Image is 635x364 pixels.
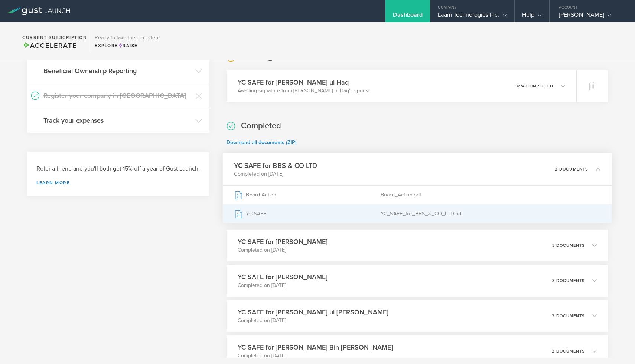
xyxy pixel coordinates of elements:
[95,35,160,40] h3: Ready to take the next step?
[22,42,76,50] span: Accelerate
[234,161,317,171] h3: YC SAFE for BBS & CO LTD
[559,11,622,22] div: [PERSON_NAME]
[238,307,388,317] h3: YC SAFE for [PERSON_NAME] ul [PERSON_NAME]
[552,244,585,248] p: 3 documents
[91,30,164,53] div: Ready to take the next step?ExploreRaise
[598,328,635,364] iframe: Chat Widget
[381,204,600,223] div: YC_SAFE_for_BBS_&_CO_LTD.pdf
[554,167,588,171] p: 2 documents
[234,204,381,223] div: YC SAFE
[238,343,393,352] h3: YC SAFE for [PERSON_NAME] Bin [PERSON_NAME]
[238,282,328,289] p: Completed on [DATE]
[95,42,160,49] div: Explore
[515,84,553,88] p: 3 4 completed
[43,91,192,100] h3: Register your company in [GEOGRAPHIC_DATA]
[552,314,585,318] p: 2 documents
[238,246,328,254] p: Completed on [DATE]
[22,35,87,40] h2: Current Subscription
[552,349,585,353] p: 2 documents
[238,87,371,95] p: Awaiting signature from [PERSON_NAME] ul Haq’s spouse
[238,272,328,282] h3: YC SAFE for [PERSON_NAME]
[234,170,317,178] p: Completed on [DATE]
[238,77,371,87] h3: YC SAFE for [PERSON_NAME] ul Haq
[43,116,192,125] h3: Track your expenses
[234,185,381,204] div: Board Action
[36,165,200,173] h3: Refer a friend and you'll both get 15% off a year of Gust Launch.
[518,84,522,89] em: of
[522,11,542,22] div: Help
[438,11,507,22] div: Laam Technologies Inc.
[238,317,388,324] p: Completed on [DATE]
[238,352,393,360] p: Completed on [DATE]
[238,237,328,246] h3: YC SAFE for [PERSON_NAME]
[552,279,585,283] p: 3 documents
[241,120,281,131] h2: Completed
[381,185,600,204] div: Board_Action.pdf
[36,181,200,185] a: Learn more
[43,66,192,76] h3: Beneficial Ownership Reporting
[227,139,297,146] a: Download all documents (ZIP)
[393,11,423,22] div: Dashboard
[118,43,138,48] span: Raise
